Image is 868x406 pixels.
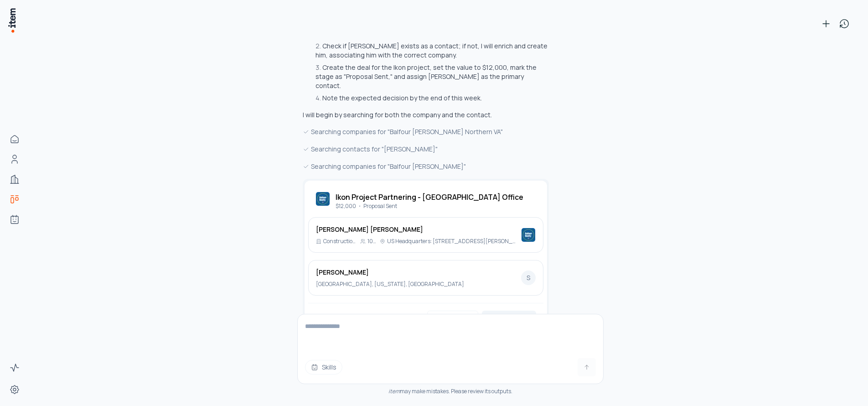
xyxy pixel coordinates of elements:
a: Companies [5,170,24,188]
div: Searching companies for "Balfour [PERSON_NAME] Northern VA" [303,127,549,137]
button: Skills [305,360,342,375]
a: Settings [5,380,24,399]
button: Approve [482,311,536,331]
a: People [5,150,24,168]
p: 1001-5000 [367,238,376,245]
span: Skills [322,363,336,372]
h2: Ikon Project Partnering - [GEOGRAPHIC_DATA] Office [336,192,523,203]
p: Construction and Infrastructure [323,238,356,245]
div: S [521,271,536,285]
img: Item Brain Logo [7,7,16,33]
i: item [388,387,400,395]
li: Note the expected decision by the end of this week. [313,94,549,103]
li: Create the deal for the Ikon project, set the value to $12,000, mark the stage as "Proposal Sent,... [313,63,549,90]
div: Searching companies for "Balfour [PERSON_NAME]" [303,161,549,172]
a: Activity [5,359,24,377]
p: $12,000 ・ Proposal Sent [336,203,523,210]
button: View history [835,15,853,33]
li: Check if [PERSON_NAME] exists as a contact; if not, I will enrich and create him, associating him... [313,42,549,60]
p: I will begin by searching for both the company and the contact. [303,110,549,120]
button: New conversation [817,15,835,33]
div: may make mistakes. Please review its outputs. [297,388,604,395]
p: US Headquarters: [STREET_ADDRESS][PERSON_NAME] | UK Headquarters: [STREET_ADDRESS][PERSON_NAME] [387,238,517,245]
a: Agents [5,210,24,229]
button: Cancel [427,311,478,331]
h3: [PERSON_NAME] [PERSON_NAME] [316,225,517,234]
div: Searching contacts for "[PERSON_NAME]" [303,144,549,154]
p: [GEOGRAPHIC_DATA], [US_STATE], [GEOGRAPHIC_DATA] [316,281,464,288]
h3: [PERSON_NAME] [316,268,464,277]
a: Deals [5,190,24,208]
img: Balfour Beatty [521,228,536,242]
img: Ikon Project Partnering - Northern VA Office [315,192,330,206]
a: Home [5,130,24,148]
